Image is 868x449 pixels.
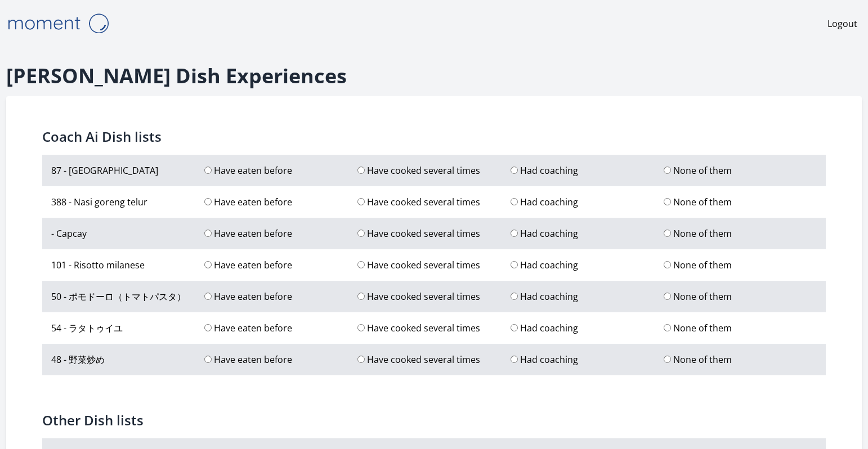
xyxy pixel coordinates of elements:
[671,353,732,366] label: None of them
[518,290,578,303] label: Had coaching
[671,290,732,303] label: None of them
[6,65,862,87] h1: [PERSON_NAME] Dish Experiences
[518,353,578,366] label: Had coaching
[671,259,732,271] label: None of them
[51,258,204,272] dt: 101 - Risotto milanese
[212,196,292,208] label: Have eaten before
[365,259,480,271] label: Have cooked several times
[671,196,732,208] label: None of them
[518,227,578,240] label: Had coaching
[212,353,292,366] label: Have eaten before
[671,164,732,177] label: None of them
[365,227,480,240] label: Have cooked several times
[51,195,204,209] dt: 388 - Nasi goreng telur
[365,164,480,177] label: Have cooked several times
[518,164,578,177] label: Had coaching
[518,196,578,208] label: Had coaching
[42,411,826,429] h2: Other Dish lists
[365,290,480,303] label: Have cooked several times
[518,259,578,271] label: Had coaching
[212,322,292,334] label: Have eaten before
[365,353,480,366] label: Have cooked several times
[51,227,204,240] dt: - Capcay
[827,17,857,30] a: Logout
[51,353,204,366] dt: 48 - 野菜炒め
[671,322,732,334] label: None of them
[518,322,578,334] label: Had coaching
[212,164,292,177] label: Have eaten before
[365,196,480,208] label: Have cooked several times
[2,9,114,38] img: Moment
[671,227,732,240] label: None of them
[51,290,204,303] dt: 50 - ポモドーロ（トマトパスタ）
[212,227,292,240] label: Have eaten before
[51,164,204,177] dt: 87 - [GEOGRAPHIC_DATA]
[365,322,480,334] label: Have cooked several times
[212,290,292,303] label: Have eaten before
[42,128,826,146] h2: Coach Ai Dish lists
[212,259,292,271] label: Have eaten before
[51,321,204,335] dt: 54 - ラタトゥイユ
